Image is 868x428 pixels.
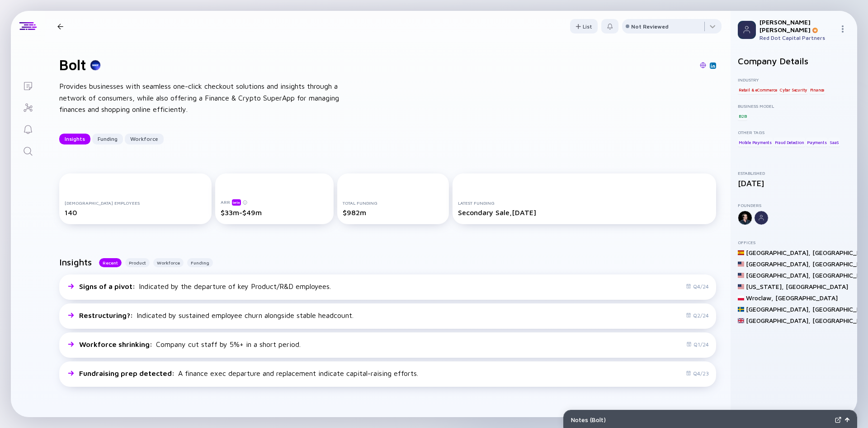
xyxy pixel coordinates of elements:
[59,132,90,146] div: Insights
[746,317,811,324] div: [GEOGRAPHIC_DATA] ,
[65,208,206,216] div: 140
[738,85,778,94] div: Retail & eCommerce
[232,199,241,206] div: beta
[738,170,850,176] div: Established
[738,130,850,135] div: Other Tags
[738,111,747,120] div: B2B
[759,18,835,34] div: [PERSON_NAME] [PERSON_NAME]
[59,134,90,144] button: Insights
[746,271,811,279] div: [GEOGRAPHIC_DATA] ,
[65,200,206,206] div: [DEMOGRAPHIC_DATA] Employees
[806,138,827,147] div: Payments
[221,208,328,216] div: $33m-$49m
[79,282,137,290] span: Signs of a pivot :
[845,418,849,422] img: Open Notes
[11,96,45,118] a: Investor Map
[686,312,709,319] div: Q2/24
[187,258,213,267] button: Funding
[829,138,840,147] div: SaaS
[835,417,841,423] img: Expand Notes
[746,283,784,290] div: [US_STATE] ,
[738,240,850,245] div: Offices
[458,200,711,206] div: Latest Funding
[738,295,744,301] img: Poland Flag
[738,317,744,324] img: United Kingdom Flag
[738,103,850,109] div: Business Model
[79,340,301,348] div: Company cut staff by 5%+ in a short period.
[686,283,709,290] div: Q4/24
[738,178,850,188] div: [DATE]
[738,56,850,66] h2: Company Details
[79,282,331,290] div: Indicated by the departure of key Product/R&D employees.
[686,370,709,377] div: Q4/23
[746,249,811,256] div: [GEOGRAPHIC_DATA] ,
[774,138,805,147] div: Fraud Detection
[738,261,744,267] img: United States Flag
[746,294,774,302] div: Wroclaw ,
[779,85,808,94] div: Cyber Security
[738,202,850,208] div: Founders
[343,200,444,206] div: Total Funding
[79,369,176,377] span: Fundraising prep detected :
[59,81,349,115] div: Provides businesses with seamless one-click checkout solutions and insights through a network of ...
[11,74,45,96] a: Lists
[571,416,831,423] div: Notes ( Bolt )
[711,63,715,68] img: Bolt Linkedin Page
[11,139,45,161] a: Search
[343,208,444,216] div: $982m
[79,369,418,377] div: A finance exec departure and replacement indicate capital-raising efforts.
[59,257,92,267] h2: Insights
[738,77,850,82] div: Industry
[738,306,744,313] img: Sweden Flag
[759,34,835,41] div: Red Dot Capital Partners
[92,134,123,144] button: Funding
[99,258,122,267] button: Recent
[79,311,135,319] span: Restructuring? :
[11,118,45,139] a: Reminders
[738,21,756,39] img: Profile Picture
[738,250,744,256] img: Spain Flag
[92,132,123,146] div: Funding
[700,62,706,68] img: Bolt Website
[738,138,773,147] div: Mobile Payments
[570,19,598,34] button: List
[221,199,328,206] div: ARR
[839,25,846,33] img: Menu
[738,284,744,290] img: United States Flag
[79,340,154,348] span: Workforce shrinking :
[786,283,848,290] div: [GEOGRAPHIC_DATA]
[631,23,669,30] div: Not Reviewed
[59,56,86,73] h1: Bolt
[809,85,826,94] div: Finance
[79,311,354,319] div: Indicated by sustained employee churn alongside stable headcount.
[775,294,838,302] div: [GEOGRAPHIC_DATA]
[458,208,711,216] div: Secondary Sale, [DATE]
[746,260,811,268] div: [GEOGRAPHIC_DATA] ,
[686,341,709,348] div: Q1/24
[125,258,150,267] button: Product
[746,305,811,313] div: [GEOGRAPHIC_DATA] ,
[738,272,744,279] img: United States Flag
[125,134,164,144] button: Workforce
[153,258,184,267] button: Workforce
[125,132,164,146] div: Workforce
